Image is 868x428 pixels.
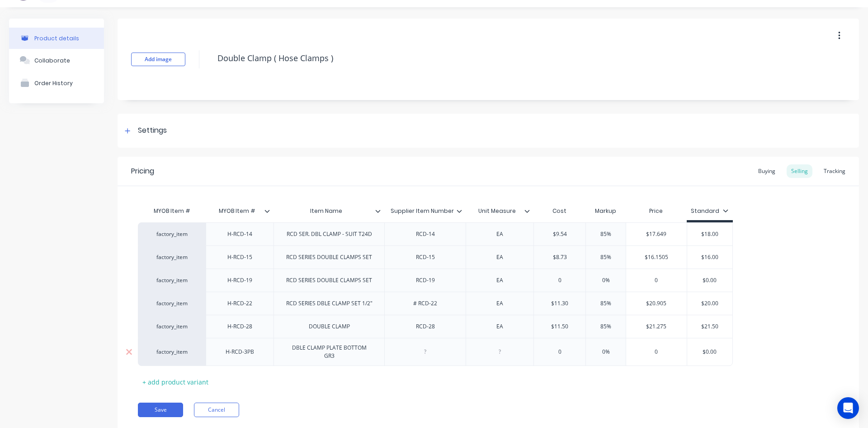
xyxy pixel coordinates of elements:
[217,228,263,240] div: H-RCD-14
[279,228,379,240] div: RCD SER. DBL CLAMP - SUIT T24D
[687,315,732,338] div: $21.50
[837,397,859,419] div: Open Intercom Messenger
[217,274,263,286] div: H-RCD-19
[583,341,628,363] div: 0%
[687,246,732,269] div: $16.00
[583,223,628,245] div: 85%
[138,292,733,315] div: factory_itemH-RCD-22RCD SERIES DBLE CLAMP SET 1/2"# RCD-22EA$11.3085%$20.905$20.00
[477,274,523,286] div: EA
[819,164,850,178] div: Tracking
[626,269,687,292] div: 0
[583,269,628,292] div: 0%
[691,207,728,215] div: Standard
[138,245,733,269] div: factory_itemH-RCD-15RCD SERIES DOUBLE CLAMPS SETRCD-15EA$8.7385%$16.1505$16.00
[403,251,448,263] div: RCD-15
[534,246,585,269] div: $8.73
[131,166,154,177] div: Pricing
[626,341,687,363] div: 0
[194,403,239,417] button: Cancel
[787,164,812,178] div: Selling
[206,202,274,220] div: MYOB Item #
[384,200,460,222] div: Supplier Item Number
[754,164,780,178] div: Buying
[147,299,197,308] div: factory_item
[34,80,73,87] div: Order History
[403,274,448,286] div: RCD-19
[9,28,104,49] button: Product details
[138,403,183,417] button: Save
[279,298,380,309] div: RCD SERIES DBLE CLAMP SET 1/2"
[466,200,528,222] div: Unit Measure
[217,321,263,332] div: H-RCD-28
[147,230,197,238] div: factory_item
[626,246,687,269] div: $16.1505
[274,202,384,220] div: Item Name
[384,202,466,220] div: Supplier Item Number
[138,125,167,136] div: Settings
[131,53,185,66] button: Add image
[274,200,379,222] div: Item Name
[138,338,733,366] div: factory_itemH-RCD-3PBDBLE CLAMP PLATE BOTTOM GR300%0$0.00
[477,228,523,240] div: EA
[466,202,533,220] div: Unit Measure
[138,202,206,220] div: MYOB Item #
[533,202,585,220] div: Cost
[138,375,213,389] div: + add product variant
[217,346,263,358] div: H-RCD-3PB
[477,251,523,263] div: EA
[403,298,448,309] div: # RCD-22
[583,292,628,315] div: 85%
[626,202,687,220] div: Price
[138,315,733,338] div: factory_itemH-RCD-28DOUBLE CLAMPRCD-28EA$11.5085%$21.275$21.50
[403,228,448,240] div: RCD-14
[477,321,523,332] div: EA
[147,348,197,356] div: factory_item
[534,292,585,315] div: $11.30
[585,202,626,220] div: Markup
[626,315,687,338] div: $21.275
[687,269,732,292] div: $0.00
[213,48,784,69] textarea: Double Clamp ( Hose Clamps )
[279,274,379,286] div: RCD SERIES DOUBLE CLAMPS SET
[34,35,79,42] div: Product details
[534,223,585,245] div: $9.54
[217,298,263,309] div: H-RCD-22
[534,269,585,292] div: 0
[583,246,628,269] div: 85%
[285,342,374,362] div: DBLE CLAMP PLATE BOTTOM GR3
[138,222,733,245] div: factory_itemH-RCD-14RCD SER. DBL CLAMP - SUIT T24DRCD-14EA$9.5485%$17.649$18.00
[534,341,585,363] div: 0
[302,321,357,332] div: DOUBLE CLAMP
[279,251,379,263] div: RCD SERIES DOUBLE CLAMPS SET
[138,269,733,292] div: factory_itemH-RCD-19RCD SERIES DOUBLE CLAMPS SETRCD-19EA00%0$0.00
[687,292,732,315] div: $20.00
[9,72,104,94] button: Order History
[687,341,732,363] div: $0.00
[687,223,732,245] div: $18.00
[147,322,197,331] div: factory_item
[147,253,197,261] div: factory_item
[9,49,104,72] button: Collaborate
[403,321,448,332] div: RCD-28
[626,292,687,315] div: $20.905
[477,298,523,309] div: EA
[217,251,263,263] div: H-RCD-15
[34,57,70,64] div: Collaborate
[583,315,628,338] div: 85%
[534,315,585,338] div: $11.50
[626,223,687,245] div: $17.649
[147,276,197,284] div: factory_item
[206,200,268,222] div: MYOB Item #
